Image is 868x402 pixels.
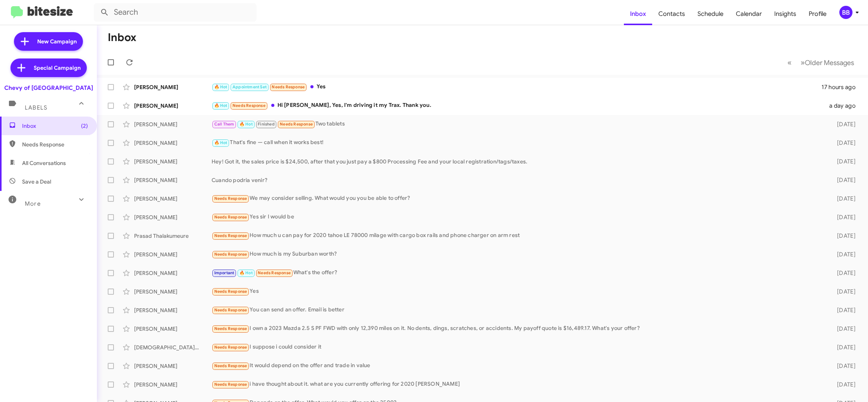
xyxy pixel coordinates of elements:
span: Needs Response [214,215,247,220]
div: [DATE] [823,176,862,184]
div: Prasad Thalakumeure [134,232,212,240]
div: [DATE] [823,344,862,351]
span: Labels [25,104,47,111]
div: [PERSON_NAME] [134,120,212,128]
div: [PERSON_NAME] [134,251,212,258]
span: Schedule [691,3,730,25]
span: Save a Deal [22,178,51,186]
span: Needs Response [214,326,247,331]
div: [DATE] [823,251,862,258]
div: I own a 2023 Mazda 2.5 S PF FWD with only 12,390 miles on it. No dents, dings, scratches, or acci... [212,324,823,333]
div: [DATE] [823,120,862,128]
div: [PERSON_NAME] [134,83,212,91]
span: Needs Response [22,141,88,148]
span: 🔥 Hot [239,270,253,275]
div: Yes [212,82,821,91]
div: i have thought about it. what are you currently offering for 2020 [PERSON_NAME] [212,380,823,389]
div: What's the offer? [212,268,823,277]
span: Needs Response [214,345,247,350]
div: [DATE] [823,306,862,314]
span: Needs Response [214,382,247,387]
span: Important [214,270,234,275]
div: [DATE] [823,158,862,165]
div: [PERSON_NAME] [134,269,212,277]
div: [DATE] [823,288,862,295]
span: Needs Response [258,270,291,275]
div: [DEMOGRAPHIC_DATA][PERSON_NAME] [134,344,212,351]
span: 🔥 Hot [214,103,227,108]
div: Hey! Got it, the sales price is $24,500, after that you just pay a $800 Processing Fee and your l... [212,158,823,165]
div: 17 hours ago [821,83,862,91]
div: Cuando podria venir? [212,176,823,184]
span: Needs Response [280,122,313,127]
span: Needs Response [232,103,265,108]
span: 🔥 Hot [239,122,253,127]
h1: Inbox [108,31,136,44]
div: [DATE] [823,213,862,221]
div: Yes sir I would be [212,213,823,222]
div: [DATE] [823,381,862,388]
div: [PERSON_NAME] [134,139,212,147]
div: You can send an offer. Email is better [212,306,823,314]
div: [PERSON_NAME] [134,158,212,165]
a: Insights [768,3,803,25]
span: 🔥 Hot [214,140,227,145]
div: [PERSON_NAME] [134,381,212,388]
span: Calendar [730,3,768,25]
div: [DATE] [823,362,862,370]
span: All Conversations [22,159,66,167]
span: More [25,200,41,207]
nav: Page navigation example [783,55,859,70]
span: Finished [258,122,275,127]
span: » [801,58,805,67]
span: Needs Response [272,84,305,89]
a: Contacts [652,3,691,25]
div: That's fine — call when it works best! [212,138,823,147]
button: Previous [783,55,796,70]
div: [PERSON_NAME] [134,362,212,370]
div: Chevy of [GEOGRAPHIC_DATA] [4,84,93,92]
span: Inbox [22,122,88,130]
button: BB [833,6,859,19]
input: Search [94,3,257,22]
div: [DATE] [823,232,862,240]
span: Older Messages [805,58,854,67]
span: Needs Response [214,308,247,313]
div: [DATE] [823,139,862,147]
div: [PERSON_NAME] [134,176,212,184]
div: [PERSON_NAME] [134,306,212,314]
div: I suppose i could consider it [212,343,823,352]
span: New Campaign [37,38,77,45]
div: [DATE] [823,269,862,277]
div: Yes [212,287,823,296]
div: Two tablets [212,120,823,129]
div: [DATE] [823,195,862,203]
div: a day ago [823,102,862,110]
span: Needs Response [214,252,247,257]
span: (2) [81,122,88,130]
div: How much is my Suburban worth? [212,250,823,259]
div: [PERSON_NAME] [134,288,212,295]
div: Hi [PERSON_NAME], Yes, I'm driving it my Trax. Thank you. [212,101,823,110]
span: « [787,58,792,67]
span: Needs Response [214,363,247,368]
div: [PERSON_NAME] [134,213,212,221]
span: Special Campaign [34,64,81,72]
span: Needs Response [214,289,247,294]
a: Profile [803,3,833,25]
span: Needs Response [214,233,247,238]
div: We may consider selling. What would you you be able to offer? [212,194,823,203]
div: [PERSON_NAME] [134,195,212,203]
span: Call Them [214,122,234,127]
div: How much u can pay for 2020 tahoe LE 78000 milage with cargo box rails and phone charger on arm rest [212,231,823,240]
div: [PERSON_NAME] [134,325,212,333]
span: 🔥 Hot [214,84,227,89]
button: Next [796,55,859,70]
div: [PERSON_NAME] [134,102,212,110]
a: Inbox [624,3,652,25]
div: [DATE] [823,325,862,333]
div: BB [839,6,852,19]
